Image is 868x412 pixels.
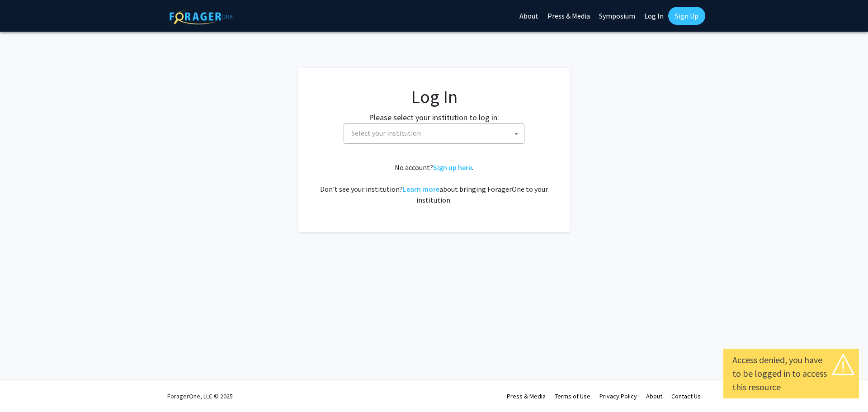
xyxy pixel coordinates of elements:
[351,128,421,137] span: Select your institution
[507,392,546,400] a: Press & Media
[433,163,472,172] a: Sign up here
[732,353,850,394] div: Access denied, you have to be logged in to access this resource
[403,185,439,194] a: Learn more about bringing ForagerOne to your institution
[369,111,499,123] label: Please select your institution to log in:
[344,123,524,144] span: Select your institution
[599,392,637,400] a: Privacy Policy
[668,7,705,25] a: Sign Up
[555,392,590,400] a: Terms of Use
[348,124,524,142] span: Select your institution
[316,162,552,205] div: No account? . Don't see your institution? about bringing ForagerOne to your institution.
[170,9,233,24] img: ForagerOne Logo
[646,392,662,400] a: About
[316,86,552,108] h1: Log In
[671,392,701,400] a: Contact Us
[167,380,233,412] div: ForagerOne, LLC © 2025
